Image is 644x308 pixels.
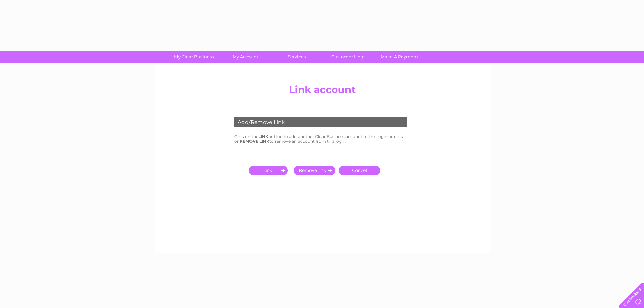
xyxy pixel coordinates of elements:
[258,134,268,139] b: LINK
[339,166,380,175] a: Cancel
[320,51,376,63] a: Customer Help
[372,51,427,63] a: Make A Payment
[233,133,412,145] td: Click on the button to add another Clear Business account to this login or click on to remove an ...
[166,51,222,63] a: My Clear Business
[234,117,407,127] div: Add/Remove Link
[294,166,335,175] input: Submit
[269,51,325,63] a: Services
[249,166,290,175] input: Submit
[217,51,273,63] a: My Account
[240,139,269,144] b: REMOVE LINK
